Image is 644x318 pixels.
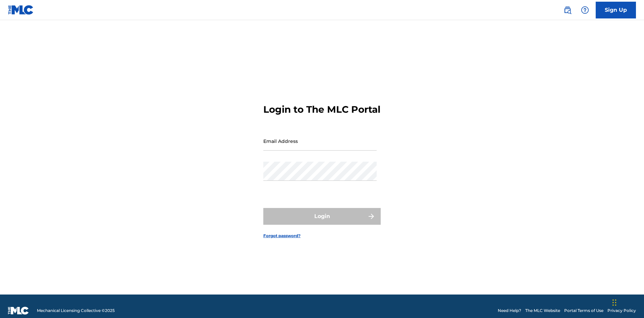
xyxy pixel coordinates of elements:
h3: Login to The MLC Portal [263,104,380,115]
img: help [581,6,589,14]
a: Sign Up [596,2,636,18]
div: Help [578,3,592,17]
a: Need Help? [498,308,521,314]
span: Mechanical Licensing Collective © 2025 [37,308,115,314]
img: search [563,6,572,14]
a: Public Search [561,3,574,17]
a: Forgot password? [263,233,301,239]
div: Drag [612,293,616,313]
a: Privacy Policy [607,308,636,314]
a: Portal Terms of Use [564,308,603,314]
img: logo [8,307,29,315]
iframe: Chat Widget [610,286,644,318]
a: The MLC Website [525,308,560,314]
img: MLC Logo [8,5,34,15]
